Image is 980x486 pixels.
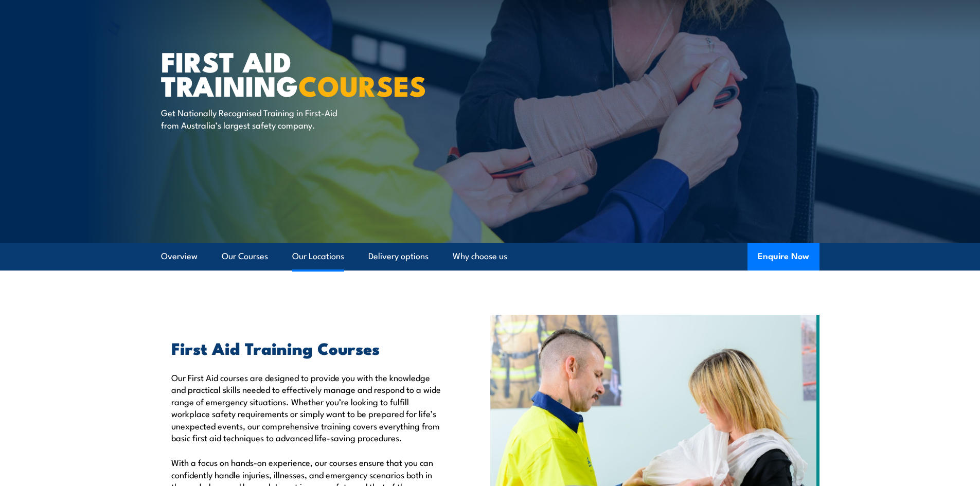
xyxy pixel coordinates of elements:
[161,49,415,97] h1: First Aid Training
[368,243,429,270] a: Delivery options
[171,371,443,443] p: Our First Aid courses are designed to provide you with the knowledge and practical skills needed ...
[222,243,268,270] a: Our Courses
[161,106,349,131] p: Get Nationally Recognised Training in First-Aid from Australia’s largest safety company.
[292,243,344,270] a: Our Locations
[747,243,819,271] button: Enquire Now
[298,63,426,106] strong: COURSES
[453,243,507,270] a: Why choose us
[171,340,443,355] h2: First Aid Training Courses
[161,243,198,270] a: Overview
